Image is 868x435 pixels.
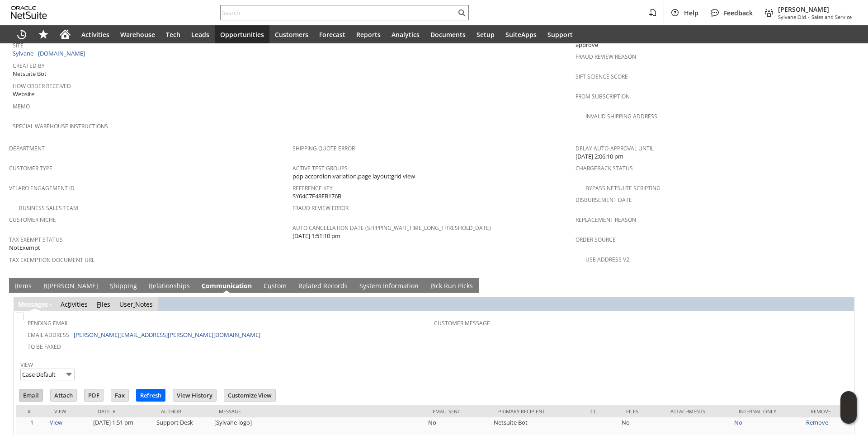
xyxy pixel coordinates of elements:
span: C [202,281,206,290]
a: Unrolled view on [843,280,854,290]
div: Remove [811,408,845,415]
a: Customer Message [434,319,490,327]
a: Special Warehouse Instructions [13,122,108,130]
a: Sylvane - [DOMAIN_NAME] [13,49,87,57]
svg: logo [11,6,47,19]
span: y [363,281,366,290]
a: Items [13,281,34,291]
a: [PERSON_NAME][EMAIL_ADDRESS][PERSON_NAME][DOMAIN_NAME] [74,331,260,339]
span: Support [547,30,573,39]
input: View History [173,389,216,401]
a: Setup [471,25,500,43]
a: Home [54,25,76,43]
a: B[PERSON_NAME] [41,281,100,291]
input: Customize View [224,389,275,401]
div: Email Sent [433,408,485,415]
svg: Shortcuts [38,29,49,40]
span: Oracle Guided Learning Widget. To move around, please hold and drag [840,408,857,424]
span: F [97,300,100,309]
span: Reports [356,30,381,39]
div: # [23,408,41,415]
div: View [54,408,84,415]
span: [DATE] 2:06:10 pm [576,152,623,161]
a: Department [9,145,45,152]
a: Chargeback Status [576,164,633,172]
iframe: Click here to launch Oracle Guided Learning Help Panel [840,391,857,424]
div: Author [161,408,205,415]
a: View [20,361,33,369]
a: Email Address [28,331,69,339]
span: [PERSON_NAME] [778,5,852,14]
a: Customer Type [9,164,52,172]
a: Auto Cancellation Date (shipping_wait_time_long_threshold_date) [292,224,491,232]
input: Case Default [20,369,75,380]
a: To Be Faxed [28,343,61,351]
a: Reports [351,25,386,43]
input: Attach [51,389,76,401]
span: Activities [81,30,109,39]
a: Site [13,42,24,49]
span: e [302,281,306,290]
div: Attachments [670,408,725,415]
a: View [50,418,62,426]
a: Support [542,25,578,43]
span: Setup [476,30,495,39]
span: Help [684,9,698,17]
span: approve [576,41,598,49]
a: 1 [30,418,33,426]
span: Forecast [319,30,345,39]
a: Documents [425,25,471,43]
a: Shipping Quote Error [292,145,355,152]
span: Netsuite Bot [13,70,47,78]
span: pdp accordion:variation,page layout:grid view [292,172,415,181]
a: Active Test Groups [292,164,348,172]
a: Use Address V2 [585,256,629,263]
span: Analytics [392,30,420,39]
a: Customers [269,25,314,43]
span: u [268,281,272,290]
input: Fax [111,389,128,401]
span: Feedback [724,9,753,17]
a: Order Source [576,236,616,243]
a: Pending Email [28,319,69,327]
span: Documents [430,30,466,39]
div: Shortcuts [33,25,54,43]
a: Pick Run Picks [428,281,475,291]
a: System Information [357,281,421,291]
input: Refresh [137,389,165,401]
span: Sales and Service [811,14,852,20]
a: Invalid Shipping Address [585,112,657,120]
a: Tech [160,25,186,43]
a: Shipping [108,281,139,291]
input: Email [19,389,42,401]
a: Analytics [386,25,425,43]
span: Tech [166,30,180,39]
a: Reference Key [292,184,333,192]
img: Unchecked [16,313,24,320]
a: Remove [806,418,828,426]
a: Sift Science Score [576,73,628,80]
span: [DATE] 1:51:10 pm [292,232,340,240]
a: Custom [261,281,289,291]
a: SuiteApps [500,25,542,43]
a: Business Sales Team [19,204,78,212]
a: Replacement reason [576,216,636,224]
span: SuiteApps [505,30,537,39]
div: Internal Only [739,408,797,415]
span: P [430,281,434,290]
a: Created By [13,62,45,70]
a: Activities [76,25,115,43]
a: Related Records [296,281,350,291]
span: - [808,14,810,20]
a: How Order Received [13,82,71,90]
span: Customers [275,30,308,39]
a: UserNotes [119,300,153,309]
a: From Subscription [576,93,630,100]
span: B [43,281,47,290]
a: Fraud Review Error [292,204,349,212]
a: Relationships [146,281,192,291]
img: More Options [64,369,74,379]
a: Communication [199,281,254,291]
div: Message [219,408,419,415]
div: Cc [590,408,613,415]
